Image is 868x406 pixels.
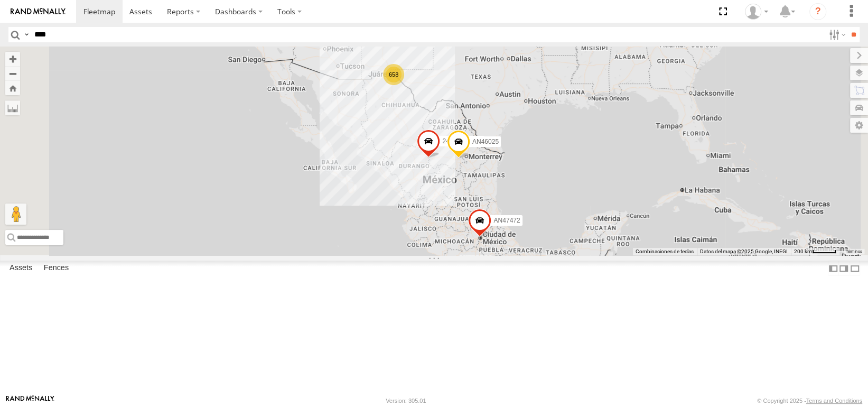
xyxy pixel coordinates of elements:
button: Zoom Home [5,81,20,95]
a: Visit our Website [6,395,54,406]
label: Assets [4,261,38,276]
div: Erick Ramirez [741,4,772,20]
span: AN47472 [493,216,520,224]
button: Escala del mapa: 200 km por 42 píxeles [791,248,839,255]
button: Zoom in [5,52,20,66]
span: 200 km [794,248,812,254]
a: Terms and Conditions [806,398,862,404]
a: Términos [845,249,862,253]
label: Map Settings [850,118,868,133]
i: ? [809,3,826,20]
span: Datos del mapa ©2025 Google, INEGI [700,248,788,254]
span: AN46025 [472,137,498,145]
button: Combinaciones de teclas [636,248,694,255]
label: Search Query [22,27,31,42]
label: Measure [5,100,20,115]
label: Fences [39,261,74,276]
button: Arrastra al hombrecito al mapa para abrir Street View [5,204,26,225]
div: Version: 305.01 [386,398,426,404]
img: rand-logo.svg [11,8,66,15]
div: © Copyright 2025 - [757,398,862,404]
button: Zoom out [5,66,20,81]
label: Dock Summary Table to the Right [838,261,849,276]
div: 658 [383,64,404,85]
label: Hide Summary Table [850,261,860,276]
label: Search Filter Options [825,27,847,42]
label: Dock Summary Table to the Left [828,261,838,276]
span: 247-CAMARA [442,137,482,145]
